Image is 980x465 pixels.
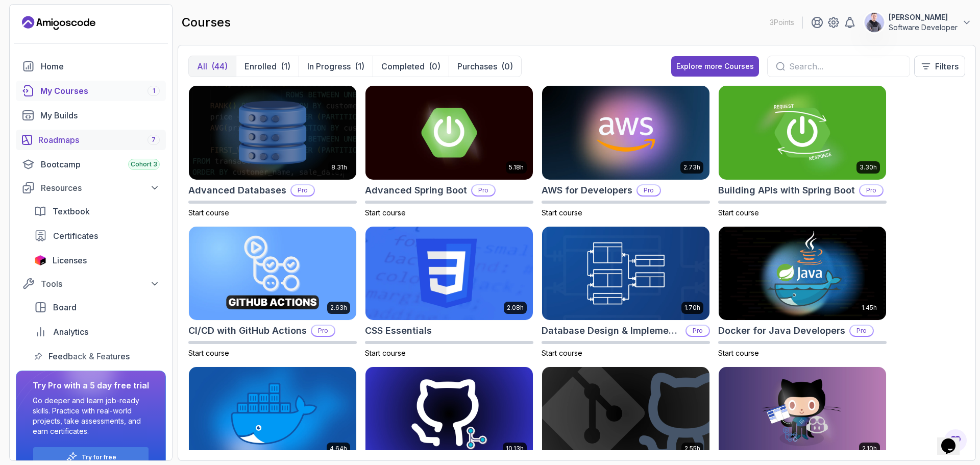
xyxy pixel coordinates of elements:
span: Licenses [53,254,87,266]
img: jetbrains icon [34,255,46,265]
p: Pro [860,185,883,195]
p: Enrolled [244,60,277,72]
h2: AWS for Developers [542,183,632,198]
p: 4.64h [330,445,347,453]
p: 1.70h [684,304,700,312]
button: Resources [16,179,166,197]
h2: courses [182,14,231,31]
img: GitHub Toolkit card [719,367,886,461]
img: AWS for Developers card [542,86,709,180]
button: Filters [914,56,965,77]
p: Pro [638,185,660,195]
img: Docker for Java Developers card [719,227,886,321]
p: 3.30h [860,163,877,172]
img: Database Design & Implementation card [542,227,709,321]
div: Roadmaps [38,134,160,146]
a: analytics [28,322,166,342]
span: 1 [153,87,155,95]
a: Try for free [82,453,116,461]
p: All [197,60,207,72]
h2: Building APIs with Spring Boot [718,183,855,198]
input: Search... [789,60,901,72]
p: Go deeper and learn job-ready skills. Practice with real-world projects, take assessments, and ea... [33,396,149,436]
a: courses [16,81,166,101]
span: Start course [365,208,406,217]
h2: Advanced Databases [188,183,286,198]
a: bootcamp [16,154,166,175]
a: licenses [28,250,166,271]
img: CI/CD with GitHub Actions card [189,227,356,321]
a: builds [16,105,166,126]
span: Start course [542,349,582,357]
img: Advanced Databases card [189,86,356,180]
p: 2.63h [330,304,347,312]
img: Advanced Spring Boot card [365,86,533,180]
span: Start course [542,208,582,217]
h2: CI/CD with GitHub Actions [188,324,307,338]
img: user profile image [865,13,884,32]
div: (44) [211,60,228,72]
p: 3 Points [770,17,794,28]
button: All(44) [189,56,236,77]
span: Start course [188,349,229,357]
a: board [28,297,166,317]
h2: Database Design & Implementation [542,324,681,338]
img: Docker For Professionals card [189,367,356,461]
button: user profile image[PERSON_NAME]Software Developer [864,12,972,33]
p: [PERSON_NAME] [889,12,958,22]
a: roadmaps [16,130,166,150]
p: Purchases [457,60,497,72]
button: Explore more Courses [671,56,759,77]
p: 5.18h [509,163,524,172]
span: Start course [188,208,229,217]
button: Purchases(0) [449,56,521,77]
span: Certificates [53,230,98,242]
span: Feedback & Features [48,350,130,362]
span: Analytics [53,326,88,338]
p: Filters [935,60,959,72]
img: Building APIs with Spring Boot card [719,86,886,180]
p: Pro [291,185,314,195]
div: (0) [501,60,513,72]
p: Pro [472,185,495,195]
p: Pro [687,326,709,336]
span: Cohort 3 [131,160,157,168]
span: 7 [152,136,156,144]
p: Completed [381,60,425,72]
button: Tools [16,275,166,293]
h2: Advanced Spring Boot [365,183,467,198]
p: In Progress [307,60,351,72]
a: home [16,56,166,77]
h2: Docker for Java Developers [718,324,845,338]
p: 2.55h [684,445,700,453]
p: 1.45h [862,304,877,312]
button: Enrolled(1) [236,56,299,77]
div: My Courses [40,85,160,97]
img: CSS Essentials card [365,227,533,321]
p: Pro [850,326,873,336]
a: textbook [28,201,166,222]
div: Resources [41,182,160,194]
div: Tools [41,278,160,290]
span: Board [53,301,77,313]
p: 8.31h [331,163,347,172]
div: Home [41,60,160,72]
div: Explore more Courses [676,61,754,71]
a: certificates [28,226,166,246]
div: (1) [355,60,364,72]
div: (0) [429,60,440,72]
p: 2.10h [862,445,877,453]
a: Landing page [22,15,95,31]
div: (1) [281,60,290,72]
span: Start course [365,349,406,357]
button: Completed(0) [373,56,449,77]
img: Git for Professionals card [365,367,533,461]
span: Textbook [53,205,90,217]
span: Start course [718,349,759,357]
p: 2.08h [507,304,524,312]
iframe: chat widget [937,424,970,455]
div: Bootcamp [41,158,160,170]
a: feedback [28,346,166,366]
